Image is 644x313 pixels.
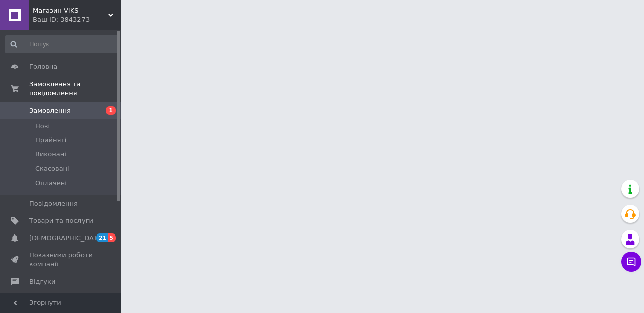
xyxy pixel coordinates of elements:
[96,233,108,242] span: 21
[35,122,50,131] span: Нові
[35,179,67,188] span: Оплачені
[29,216,93,225] span: Товари та послуги
[29,277,55,286] span: Відгуки
[29,106,71,115] span: Замовлення
[35,136,66,145] span: Прийняті
[29,199,78,208] span: Повідомлення
[29,80,121,98] span: Замовлення та повідомлення
[35,150,66,159] span: Виконані
[35,164,69,173] span: Скасовані
[33,6,108,15] span: Магазин VIKS
[29,233,104,243] span: [DEMOGRAPHIC_DATA]
[5,35,119,53] input: Пошук
[29,62,57,71] span: Головна
[621,252,641,272] button: Чат з покупцем
[108,233,116,242] span: 5
[33,15,121,24] div: Ваш ID: 3843273
[106,106,116,115] span: 1
[29,251,93,269] span: Показники роботи компанії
